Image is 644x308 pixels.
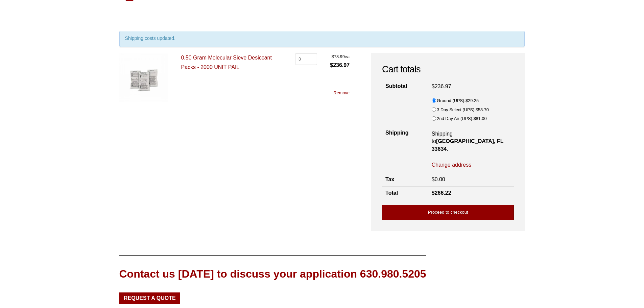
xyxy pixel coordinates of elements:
label: Ground (UPS): [437,97,479,104]
a: Change address [432,161,471,169]
bdi: 236.97 [432,84,451,89]
strong: [GEOGRAPHIC_DATA], FL 33634 [432,138,503,151]
a: Proceed to checkout [382,205,514,220]
span: Request a Quote [124,295,176,301]
bdi: 0.00 [432,176,445,182]
span: $ [476,107,478,112]
th: Subtotal [382,80,428,93]
span: $ [473,116,476,121]
a: Request a Quote [119,292,181,304]
img: 0.50 Gram Molecular Sieve Desiccant Packs - 2000 UNIT PAIL [119,53,168,102]
span: $ [432,190,435,196]
bdi: 58.70 [476,107,489,112]
label: 3 Day Select (UPS): [437,106,489,114]
span: $ [330,62,333,68]
span: $ [432,84,435,89]
div: Contact us [DATE] to discuss your application 630.980.5205 [119,266,426,282]
p: Shipping to . [432,130,511,153]
div: Shipping costs updated. [119,31,525,47]
span: ea [330,53,350,61]
bdi: 266.22 [432,190,451,196]
bdi: 236.97 [330,62,350,68]
th: Tax [382,173,428,186]
label: 2nd Day Air (UPS): [437,115,486,122]
th: Shipping [382,93,428,173]
h2: Cart totals [382,64,514,75]
th: Total [382,186,428,199]
span: $ [466,98,468,103]
bdi: 81.00 [473,116,486,121]
bdi: 78.99 [332,54,345,59]
bdi: 29.25 [466,98,479,103]
span: $ [332,54,334,59]
input: Product quantity [295,53,317,65]
a: Remove this item [333,90,350,95]
a: 0.50 Gram Molecular Sieve Desiccant Packs - 2000 UNIT PAIL [181,55,272,70]
span: $ [432,176,435,182]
